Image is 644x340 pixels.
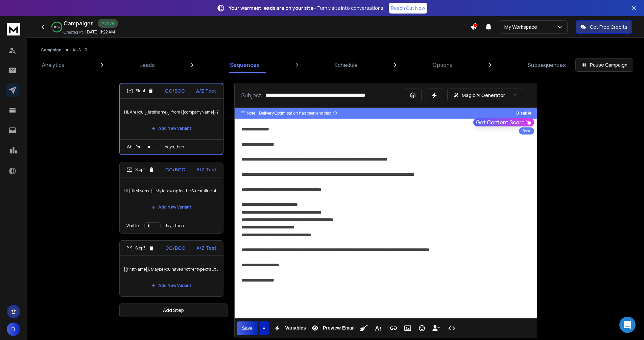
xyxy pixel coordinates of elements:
[146,200,197,214] button: Add New Variant
[241,91,263,99] p: Subject:
[271,321,307,335] button: Variables
[165,144,184,150] p: days, then
[54,25,59,29] p: 89 %
[387,321,400,335] button: Insert Link (Ctrl+K)
[196,88,216,94] p: A/Z Test
[124,103,219,122] p: Hi, Are you {{firstName}}, from {{companyName}} ?
[126,245,154,251] div: Step 3
[146,122,197,135] button: Add New Variant
[330,57,362,73] a: Schedule
[401,321,414,335] button: Insert Image (Ctrl+P)
[140,61,155,69] p: Leads
[391,5,425,11] p: Reach Out Now
[126,223,140,228] p: Wait for
[528,61,566,69] p: Subsequences
[619,317,636,333] div: Open Intercom Messenger
[98,19,118,28] div: Active
[146,279,197,292] button: Add New Variant
[445,321,458,335] button: Code View
[247,111,256,116] span: Note:
[119,303,228,317] button: Add Step
[259,111,337,116] div: Delivery Optimisation has been enabled
[126,167,154,173] div: Step 2
[433,61,453,69] p: Options
[415,321,428,335] button: Emoticons
[229,5,313,11] strong: Your warmest leads are on your site
[473,118,534,126] button: Get Content Score
[64,19,94,27] h1: Campaigns
[516,111,531,116] button: Disable
[226,57,264,73] a: Sequences
[429,57,457,73] a: Options
[237,321,258,335] button: Save
[576,20,632,34] button: Get Free Credits
[230,61,260,69] p: Sequences
[7,322,20,336] button: D
[519,127,534,135] div: Beta
[127,144,141,150] p: Wait for
[430,321,443,335] button: Insert Unsubscribe Link
[42,61,65,69] p: Analytics
[165,245,185,251] p: CC/BCC
[7,23,20,35] img: logo
[389,3,427,14] a: Reach Out Now
[64,30,84,35] p: Created At:
[41,47,62,53] button: Campaign
[165,88,185,94] p: CC/BCC
[284,325,307,331] span: Variables
[575,58,633,72] button: Pause Campaign
[124,260,219,279] p: {{firstName}}. Maybe you have another type of automation in mind
[372,321,384,335] button: More Text
[119,83,223,155] li: Step1CC/BCCA/Z TestHi, Are you {{firstName}}, from {{companyName}} ?Add New VariantWait fordays, ...
[229,5,383,11] p: – Turn visits into conversations
[196,166,216,173] p: A/Z Test
[85,29,115,35] p: [DATE] 11:22 AM
[357,321,370,335] button: Clean HTML
[136,57,159,73] a: Leads
[72,47,87,53] p: AUS HR
[321,325,356,331] span: Preview Email
[165,166,185,173] p: CC/BCC
[334,61,358,69] p: Schedule
[124,181,219,200] p: Hi {{firstName}}. My follow up for the Streamline hiring system — no upfront cost
[447,89,523,102] button: Magic AI Generator
[462,92,505,99] p: Magic AI Generator
[309,321,356,335] button: Preview Email
[524,57,570,73] a: Subsequences
[38,57,69,73] a: Analytics
[119,240,223,297] li: Step3CC/BCCA/Z Test{{firstName}}. Maybe you have another type of automation in mindAdd New Variant
[196,245,216,251] p: A/Z Test
[504,24,540,30] p: My Workspace
[165,223,184,228] p: days, then
[119,162,223,234] li: Step2CC/BCCA/Z TestHi {{firstName}}. My follow up for the Streamline hiring system — no upfront c...
[127,88,154,94] div: Step 1
[590,24,627,30] p: Get Free Credits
